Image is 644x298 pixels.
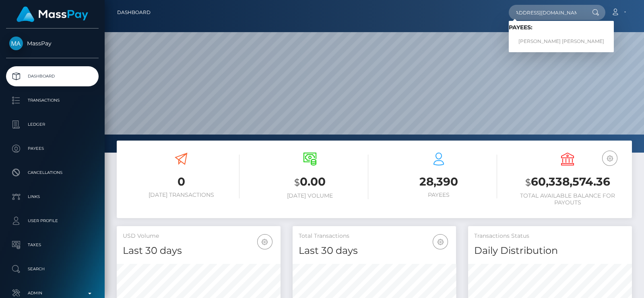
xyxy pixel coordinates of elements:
[474,244,626,258] h4: Daily Distribution
[474,232,626,240] h5: Transactions Status
[9,143,95,155] p: Payees
[6,187,99,207] a: Links
[299,232,450,240] h5: Total Transactions
[509,174,626,190] h3: 60,338,574.36
[123,232,275,240] h5: USD Volume
[9,263,95,275] p: Search
[252,174,368,190] h3: 0.00
[9,239,95,251] p: Taxes
[6,114,99,135] a: Ledger
[9,191,95,203] p: Links
[123,244,275,258] h4: Last 30 days
[380,174,497,190] h3: 28,390
[123,192,239,198] h6: [DATE] Transactions
[9,215,95,227] p: User Profile
[6,40,99,47] span: MassPay
[17,6,88,22] img: MassPay Logo
[509,24,614,31] h6: Payees:
[6,235,99,255] a: Taxes
[509,192,626,206] h6: Total Available Balance for Payouts
[380,192,497,198] h6: Payees
[6,259,99,279] a: Search
[525,177,531,188] small: $
[9,37,23,50] img: MassPay
[6,211,99,231] a: User Profile
[9,118,95,131] p: Ledger
[6,90,99,110] a: Transactions
[123,174,239,190] h3: 0
[509,5,584,20] input: Search...
[509,34,614,49] a: [PERSON_NAME] [PERSON_NAME]
[6,66,99,86] a: Dashboard
[9,167,95,179] p: Cancellations
[6,163,99,183] a: Cancellations
[9,94,95,106] p: Transactions
[299,244,450,258] h4: Last 30 days
[9,70,95,82] p: Dashboard
[6,139,99,159] a: Payees
[117,4,151,21] a: Dashboard
[252,192,368,199] h6: [DATE] Volume
[294,177,300,188] small: $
